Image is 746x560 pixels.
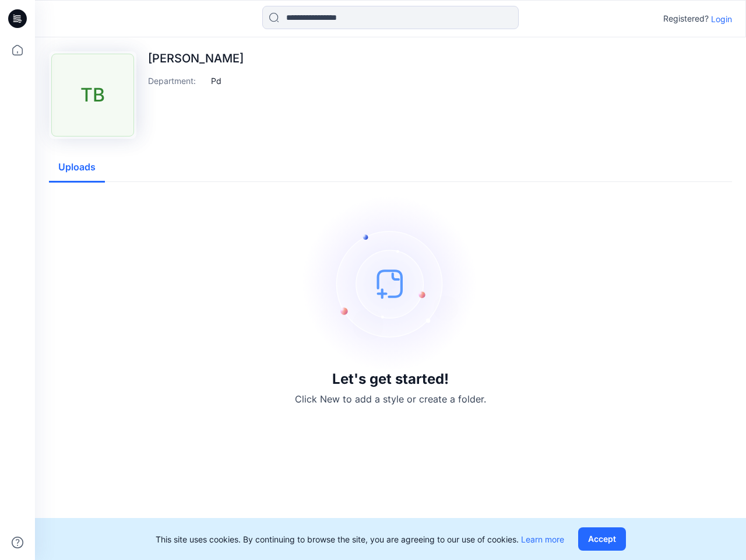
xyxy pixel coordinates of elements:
[49,153,105,183] button: Uploads
[156,533,564,545] p: This site uses cookies. By continuing to browse the site, you are agreeing to our use of cookies.
[521,534,564,544] a: Learn more
[148,51,244,65] p: [PERSON_NAME]
[51,54,134,136] div: TB
[663,12,709,26] p: Registered?
[303,196,478,371] img: empty-state-image.svg
[578,527,626,551] button: Accept
[711,13,732,25] p: Login
[148,75,206,87] p: Department :
[211,75,221,87] p: Pd
[332,371,449,387] h3: Let's get started!
[295,392,486,406] p: Click New to add a style or create a folder.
